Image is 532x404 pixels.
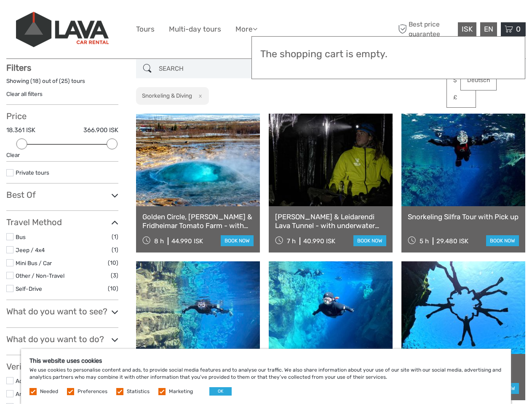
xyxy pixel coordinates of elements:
[462,25,473,33] span: ISK
[396,20,456,38] span: Best price guarantee
[287,237,296,245] span: 7 h
[408,213,519,221] a: Snorkeling Silfra Tour with Pick up
[16,234,26,240] a: Bus
[169,23,221,35] a: Multi-day tours
[32,77,39,85] label: 18
[6,151,118,159] div: Clear
[209,387,232,396] button: OK
[136,23,155,35] a: Tours
[6,126,35,135] label: 18.361 ISK
[16,260,52,266] a: Mini Bus / Car
[515,25,522,33] span: 0
[155,61,256,76] input: SEARCH
[16,391,63,397] a: Arctic Adventures
[154,237,164,245] span: 8 h
[447,73,476,88] a: $
[436,237,468,245] div: 29.480 ISK
[353,235,386,246] a: book now
[61,77,68,85] label: 25
[29,357,503,364] h5: This website uses cookies
[6,217,118,227] h3: Travel Method
[260,48,516,60] h3: The shopping cart is empty.
[16,285,42,292] a: Self-Drive
[420,237,429,245] span: 5 h
[235,23,257,35] a: More
[303,237,335,245] div: 40.990 ISK
[169,388,193,395] label: Marketing
[6,306,118,316] h3: What do you want to see?
[6,111,118,121] h3: Price
[108,258,118,268] span: (10)
[111,271,118,280] span: (3)
[127,388,150,395] label: Statistics
[193,91,205,100] button: x
[21,349,511,404] div: We use cookies to personalise content and ads, to provide social media features and to analyse ou...
[83,126,118,135] label: 366.900 ISK
[16,272,64,279] a: Other / Non-Travel
[480,22,497,36] div: EN
[461,73,496,88] a: Deutsch
[171,237,203,245] div: 44.990 ISK
[221,235,254,246] a: book now
[6,190,118,200] h3: Best Of
[16,247,45,253] a: Jeep / 4x4
[112,245,118,255] span: (1)
[486,235,519,246] a: book now
[16,12,109,47] img: 523-13fdf7b0-e410-4b32-8dc9-7907fc8d33f7_logo_big.jpg
[16,377,64,384] a: Adventure Vikings
[6,77,118,90] div: Showing ( ) out of ( ) tours
[6,90,43,97] a: Clear all filters
[275,213,386,230] a: [PERSON_NAME] & Leidarendi Lava Tunnel - with underwater photos
[6,334,118,344] h3: What do you want to do?
[142,213,254,230] a: Golden Circle, [PERSON_NAME] & Fridheimar Tomato Farm - with photos
[78,388,107,395] label: Preferences
[6,361,118,372] h3: Verified Operators
[112,232,118,242] span: (1)
[6,63,31,73] strong: Filters
[142,92,192,99] h2: Snorkeling & Diving
[447,90,476,105] a: £
[108,284,118,293] span: (10)
[40,388,58,395] label: Needed
[16,169,49,176] a: Private tours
